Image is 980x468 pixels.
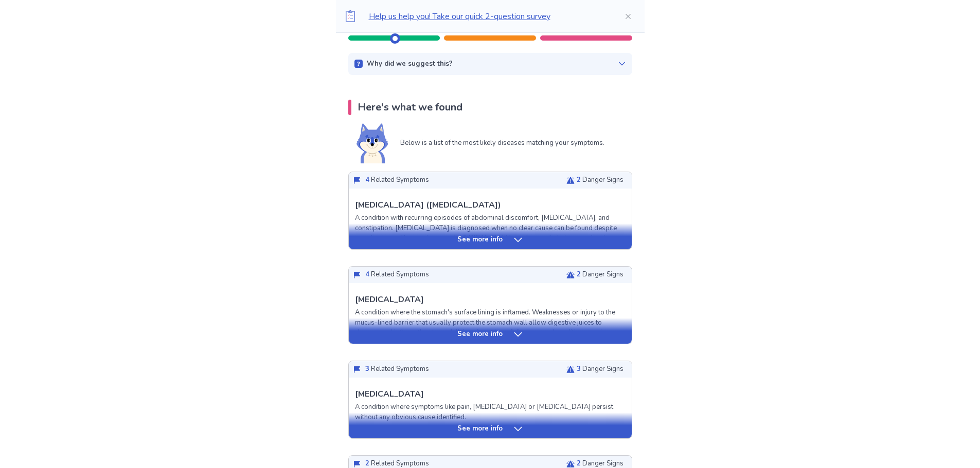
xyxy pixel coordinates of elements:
p: See more info [457,424,503,434]
span: 3 [577,364,581,373]
p: [MEDICAL_DATA] ([MEDICAL_DATA]) [355,199,501,211]
p: [MEDICAL_DATA] [355,388,424,400]
p: See more info [457,329,503,340]
span: 2 [577,459,581,468]
p: See more info [457,235,503,245]
p: Danger Signs [577,270,623,280]
p: Related Symptoms [365,175,429,185]
p: A condition with recurring episodes of abdominal discomfort, [MEDICAL_DATA], and constipation. [M... [355,213,626,253]
p: Danger Signs [577,364,623,375]
span: 2 [577,175,581,184]
p: Related Symptoms [365,270,429,280]
span: 4 [365,175,369,184]
img: Shiba [357,123,388,163]
p: A condition where symptoms like pain, [MEDICAL_DATA] or [MEDICAL_DATA] persist without any obviou... [355,402,626,422]
p: Why did we suggest this? [367,59,453,69]
span: 3 [365,364,369,373]
p: Help us help you! Take our quick 2-question survey [369,10,608,23]
span: 4 [365,270,369,279]
span: 2 [365,459,369,468]
p: Related Symptoms [365,364,429,375]
p: Here's what we found [358,100,462,115]
p: A condition where the stomach's surface lining is inflamed. Weaknesses or injury to the mucus-lin... [355,308,626,358]
p: Below is a list of the most likely diseases matching your symptoms. [400,138,604,148]
span: 2 [577,270,581,279]
p: [MEDICAL_DATA] [355,293,424,306]
p: Danger Signs [577,175,623,185]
